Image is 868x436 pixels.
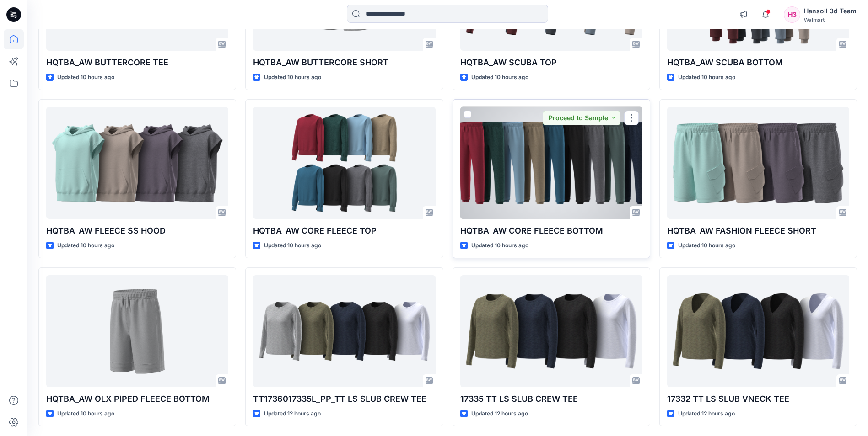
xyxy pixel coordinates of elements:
[253,393,435,405] p: TT1736017335L_PP_TT LS SLUB CREW TEE
[57,73,114,82] p: Updated 10 hours ago
[678,241,735,250] p: Updated 10 hours ago
[460,107,642,219] a: HQTBA_AW CORE FLEECE BOTTOM
[804,16,857,23] div: Walmart
[46,275,228,387] a: HQTBA_AW OLX PIPED FLEECE BOTTOM
[667,56,849,69] p: HQTBA_AW SCUBA BOTTOM
[253,275,435,387] a: TT1736017335L_PP_TT LS SLUB CREW TEE
[471,241,528,250] p: Updated 10 hours ago
[784,6,800,23] div: H3
[460,224,642,237] p: HQTBA_AW CORE FLEECE BOTTOM
[471,409,528,419] p: Updated 12 hours ago
[678,409,735,419] p: Updated 12 hours ago
[667,107,849,219] a: HQTBA_AW FASHION FLEECE SHORT
[264,73,321,82] p: Updated 10 hours ago
[804,5,857,16] div: Hansoll 3d Team
[667,224,849,237] p: HQTBA_AW FASHION FLEECE SHORT
[667,275,849,387] a: 17332 TT LS SLUB VNECK TEE
[253,56,435,69] p: HQTBA_AW BUTTERCORE SHORT
[460,275,642,387] a: 17335 TT LS SLUB CREW TEE
[46,107,228,219] a: HQTBA_AW FLEECE SS HOOD
[264,409,321,419] p: Updated 12 hours ago
[460,56,642,69] p: HQTBA_AW SCUBA TOP
[678,73,735,82] p: Updated 10 hours ago
[57,409,114,419] p: Updated 10 hours ago
[253,224,435,237] p: HQTBA_AW CORE FLEECE TOP
[253,107,435,219] a: HQTBA_AW CORE FLEECE TOP
[46,224,228,237] p: HQTBA_AW FLEECE SS HOOD
[667,393,849,405] p: 17332 TT LS SLUB VNECK TEE
[264,241,321,250] p: Updated 10 hours ago
[460,393,642,405] p: 17335 TT LS SLUB CREW TEE
[46,393,228,405] p: HQTBA_AW OLX PIPED FLEECE BOTTOM
[57,241,114,250] p: Updated 10 hours ago
[46,56,228,69] p: HQTBA_AW BUTTERCORE TEE
[471,73,528,82] p: Updated 10 hours ago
